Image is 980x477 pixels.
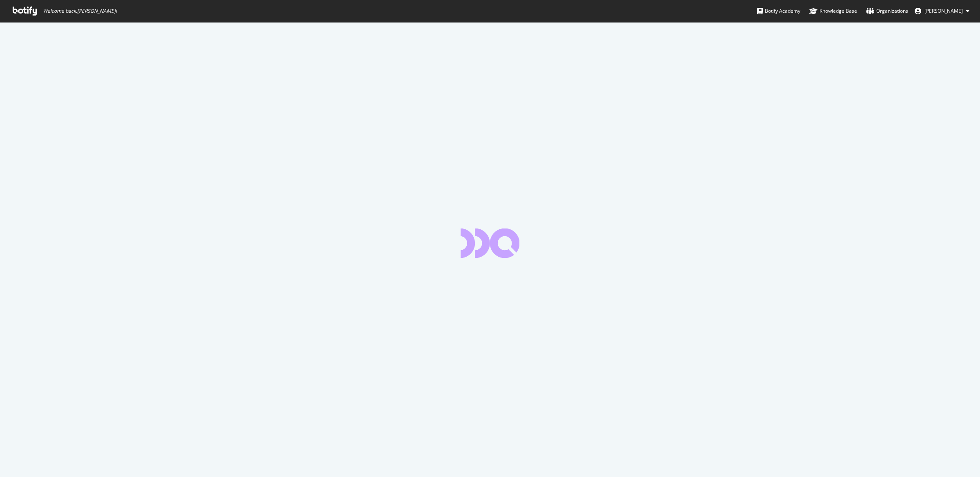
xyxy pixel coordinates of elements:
[461,228,519,258] div: animation
[924,7,963,14] span: Noah Turner
[866,7,908,15] div: Organizations
[757,7,800,15] div: Botify Academy
[809,7,857,15] div: Knowledge Base
[908,4,976,18] button: [PERSON_NAME]
[43,8,117,14] span: Welcome back, [PERSON_NAME] !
